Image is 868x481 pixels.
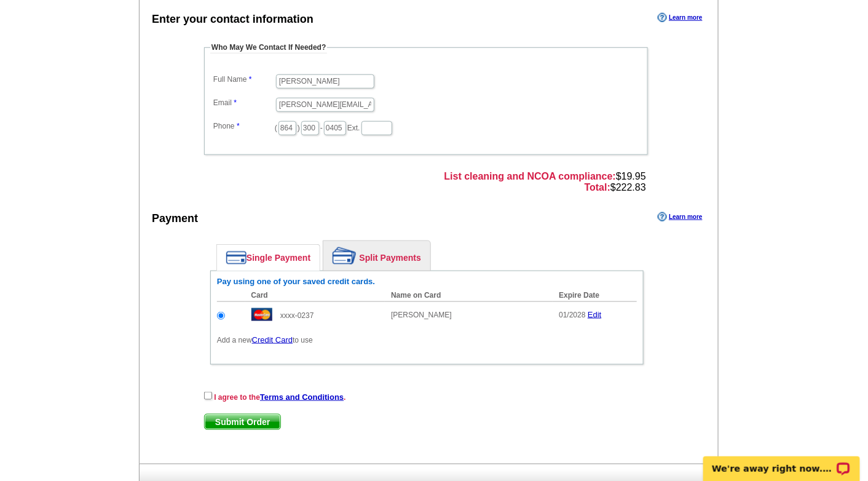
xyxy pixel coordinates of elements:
[226,251,247,264] img: single-payment.png
[385,289,553,302] th: Name on Card
[695,442,868,481] iframe: LiveChat chat widget
[658,13,702,23] a: Learn more
[444,171,646,193] span: $19.95 $222.83
[553,289,637,302] th: Expire Date
[333,247,357,264] img: split-payment.png
[245,289,385,302] th: Card
[260,392,344,402] a: Terms and Conditions
[391,311,452,319] span: [PERSON_NAME]
[323,241,430,271] a: Split Payments
[205,415,280,429] span: Submit Order
[213,98,275,108] label: Email
[213,74,275,85] label: Full Name
[217,245,320,271] a: Single Payment
[214,393,345,402] strong: I agree to the .
[152,12,314,28] div: Enter your contact information
[251,308,272,321] img: mast.gif
[252,335,293,344] a: Credit Card
[588,310,601,319] a: Edit
[152,211,198,227] div: Payment
[658,212,702,222] a: Learn more
[444,171,616,181] strong: List cleaning and NCOA compliance:
[585,182,610,193] strong: Total:
[213,121,275,132] label: Phone
[217,277,637,286] h6: Pay using one of your saved credit cards.
[280,311,314,320] span: xxxx-0237
[210,118,642,137] dd: ( ) - Ext.
[217,335,637,346] p: Add a new to use
[559,311,585,319] span: 01/2028
[210,42,327,54] legend: Who May We Contact If Needed?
